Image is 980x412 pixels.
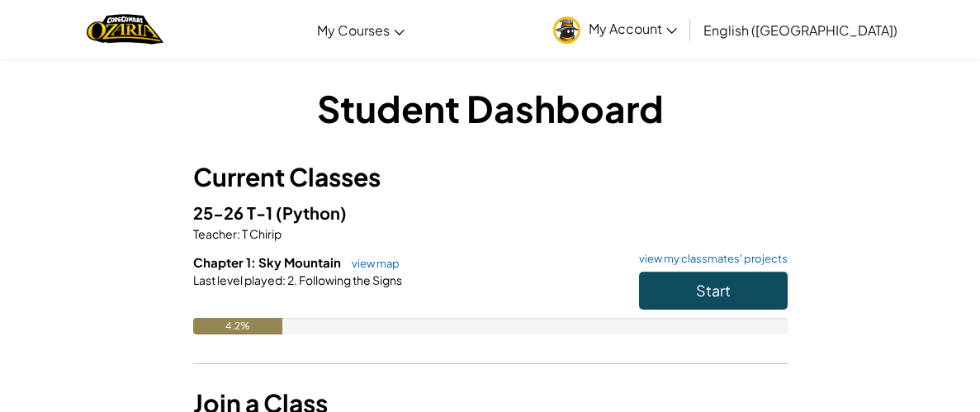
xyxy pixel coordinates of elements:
[695,7,906,52] a: English ([GEOGRAPHIC_DATA])
[276,202,347,223] span: (Python)
[317,21,390,39] span: My Courses
[87,12,163,46] img: Home
[193,202,276,223] span: 25-26 T-1
[87,12,163,46] a: Ozaria by CodeCombat logo
[193,83,788,134] h1: Student Dashboard
[589,20,677,37] span: My Account
[631,253,788,264] a: view my classmates' projects
[237,226,240,241] span: :
[193,272,282,287] span: Last level played
[193,159,788,196] h3: Current Classes
[553,17,580,44] img: avatar
[309,7,413,52] a: My Courses
[193,226,237,241] span: Teacher
[545,3,685,55] a: My Account
[282,272,286,287] span: :
[703,21,897,39] span: English ([GEOGRAPHIC_DATA])
[193,254,343,270] span: Chapter 1: Sky Mountain
[240,226,282,241] span: T Chirip
[639,272,788,310] button: Start
[343,257,400,270] a: view map
[286,272,297,287] span: 2.
[193,318,282,334] div: 4.2%
[696,281,731,300] span: Start
[297,272,402,287] span: Following the Signs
